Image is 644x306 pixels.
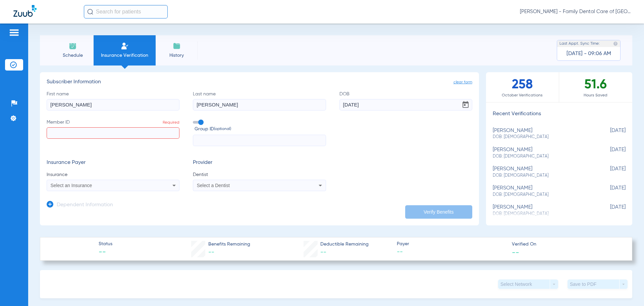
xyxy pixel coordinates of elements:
span: Status [99,241,112,248]
span: Last Appt. Sync Time: [559,40,600,47]
img: Zuub Logo [13,5,37,17]
small: (optional) [214,126,231,133]
div: 258 [486,72,559,102]
span: Schedule [57,52,89,59]
span: Select a Dentist [197,183,230,188]
button: Verify Benefits [405,205,472,219]
span: -- [320,249,326,255]
span: Hours Saved [559,92,632,99]
input: First name [47,99,179,111]
span: Required [163,121,179,125]
img: Search Icon [87,9,93,15]
div: [PERSON_NAME] [493,128,592,140]
input: Member IDRequired [47,127,179,139]
img: History [173,42,181,50]
span: [DATE] [592,204,626,217]
h3: Insurance Payer [47,160,179,166]
span: October Verifications [486,92,559,99]
label: Last name [193,91,326,111]
input: Search for patients [84,5,168,18]
span: History [161,52,193,59]
label: Member ID [47,119,179,146]
span: -- [208,249,214,255]
span: Select an Insurance [51,183,92,188]
span: -- [512,249,519,256]
span: Insurance Verification [99,52,151,59]
span: [PERSON_NAME] - Family Dental Care of [GEOGRAPHIC_DATA] [520,8,631,15]
span: Dentist [193,171,326,178]
span: [DATE] [592,166,626,178]
div: 51.6 [559,72,632,102]
div: [PERSON_NAME] [493,147,592,159]
span: [DATE] [592,128,626,140]
img: last sync help info [613,41,618,46]
span: [DATE] [592,147,626,159]
span: Payer [397,241,506,248]
span: [DATE] [592,185,626,198]
span: Verified On [512,241,621,248]
h3: Dependent Information [57,202,113,209]
span: -- [397,248,506,256]
div: [PERSON_NAME] [493,185,592,198]
h3: Subscriber Information [47,79,472,86]
h3: Recent Verifications [486,111,632,118]
label: First name [47,91,179,111]
input: Last name [193,99,326,111]
span: DOB: [DEMOGRAPHIC_DATA] [493,192,592,198]
span: DOB: [DEMOGRAPHIC_DATA] [493,154,592,160]
label: DOB [339,91,472,111]
img: Schedule [69,42,77,50]
span: Insurance [47,171,179,178]
span: Group ID [195,126,326,133]
span: Benefits Remaining [208,241,250,248]
img: hamburger-icon [9,29,19,37]
span: Deductible Remaining [320,241,369,248]
span: [DATE] - 09:06 AM [567,50,611,57]
div: [PERSON_NAME] [493,166,592,178]
div: [PERSON_NAME] [493,204,592,217]
button: Open calendar [459,98,472,112]
h3: Provider [193,160,326,166]
span: -- [99,248,112,257]
span: clear form [453,79,472,86]
input: DOBOpen calendar [339,99,472,111]
span: DOB: [DEMOGRAPHIC_DATA] [493,134,592,140]
span: DOB: [DEMOGRAPHIC_DATA] [493,173,592,179]
img: Manual Insurance Verification [121,42,129,50]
